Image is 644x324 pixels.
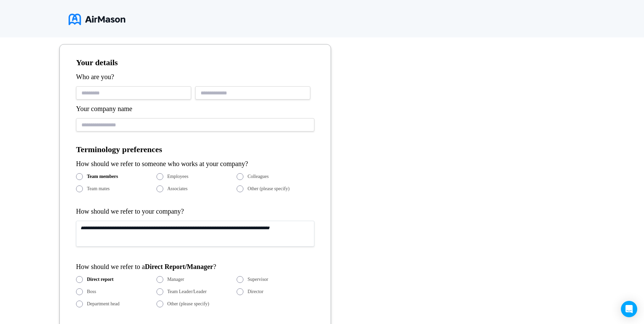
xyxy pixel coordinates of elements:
span: Team members [87,174,118,179]
div: Who are you? [76,73,314,81]
span: Associates [167,186,188,192]
span: Boss [87,289,96,294]
div: How should we refer to someone who works at your company? [76,160,314,168]
span: Team Leader/Leader [167,289,207,294]
div: Open Intercom Messenger [621,301,637,317]
div: Your company name [76,105,314,113]
span: Manager [167,277,184,282]
span: Team mates [87,186,110,192]
div: How should we refer to a ? [76,263,314,271]
span: Employees [167,174,188,179]
span: Direct report [87,277,113,282]
h1: Terminology preferences [76,145,314,155]
div: How should we refer to your company? [76,208,314,215]
img: logo [69,11,125,28]
b: Direct Report/Manager [145,263,213,270]
span: Other (please specify) [247,186,290,192]
h1: Your details [76,58,314,68]
span: Department head [87,301,119,307]
span: Supervisor [247,277,268,282]
span: Colleagues [247,174,269,179]
span: Director [247,289,263,294]
span: Other (please specify) [167,301,209,307]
